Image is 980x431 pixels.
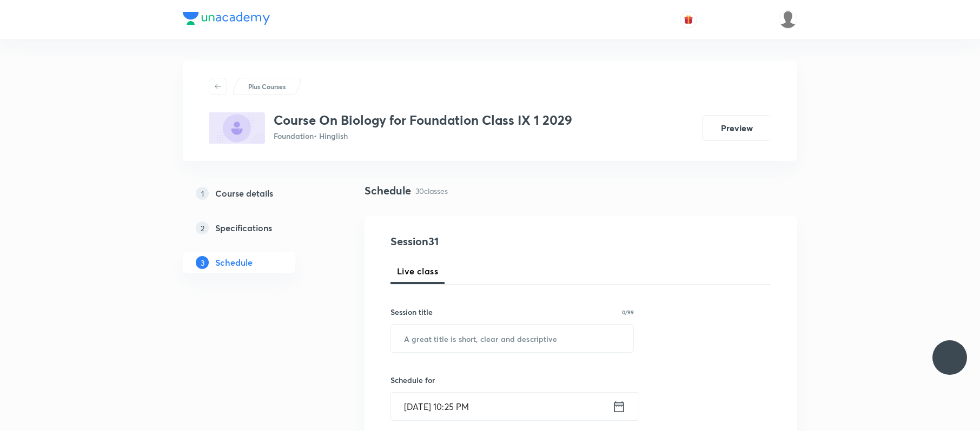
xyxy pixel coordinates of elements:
img: 1D07CD1C-B53A-4808-9F9D-6EFF2E7ABB7A_plus.png [209,112,265,144]
p: 3 [196,256,209,269]
h3: Course On Biology for Foundation Class IX 1 2029 [274,112,572,128]
h5: Schedule [215,256,253,269]
img: Company Logo [183,12,270,25]
button: avatar [680,11,697,28]
span: Live class [397,265,438,278]
p: 30 classes [415,185,448,197]
h5: Specifications [215,221,272,234]
button: Preview [702,115,771,141]
img: aadi Shukla [779,10,797,29]
p: 2 [196,221,209,234]
p: Foundation • Hinglish [274,130,572,142]
p: 0/99 [622,309,634,315]
a: Company Logo [183,12,270,28]
img: avatar [684,15,693,24]
h6: Schedule for [390,374,634,386]
p: 1 [196,187,209,200]
a: 1Course details [183,183,330,204]
input: A great title is short, clear and descriptive [391,325,633,352]
h4: Schedule [365,183,411,199]
h6: Session title [390,306,433,318]
img: ttu [943,351,956,364]
h4: Session 31 [390,233,588,250]
p: Plus Courses [248,82,286,91]
a: 2Specifications [183,217,330,239]
h5: Course details [215,187,273,200]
